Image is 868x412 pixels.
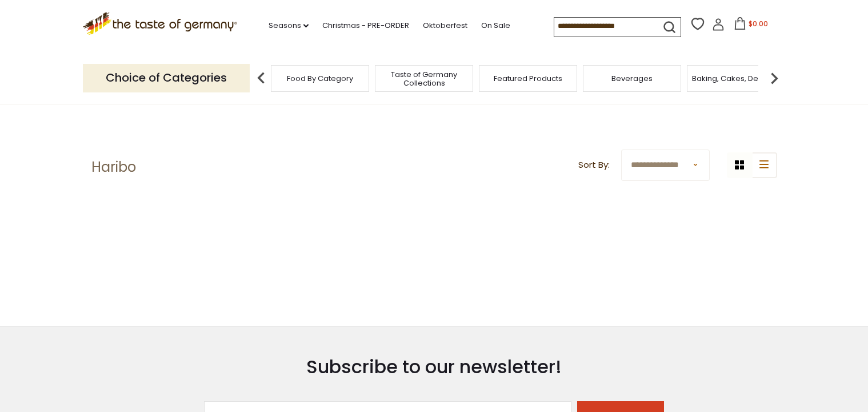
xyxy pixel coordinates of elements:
label: Sort By: [578,158,610,172]
a: Seasons [269,19,309,32]
a: On Sale [481,19,510,32]
img: next arrow [763,67,786,90]
p: Choice of Categories [83,64,250,92]
a: Beverages [611,74,653,83]
a: Featured Products [494,74,562,83]
img: previous arrow [250,67,273,90]
button: $0.00 [727,17,775,34]
a: Oktoberfest [423,19,467,32]
a: Christmas - PRE-ORDER [322,19,409,32]
a: Food By Category [287,74,353,83]
span: $0.00 [749,19,768,29]
a: Taste of Germany Collections [378,70,470,87]
h3: Subscribe to our newsletter! [204,356,664,378]
a: Baking, Cakes, Desserts [692,74,781,83]
h1: Haribo [91,159,136,176]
